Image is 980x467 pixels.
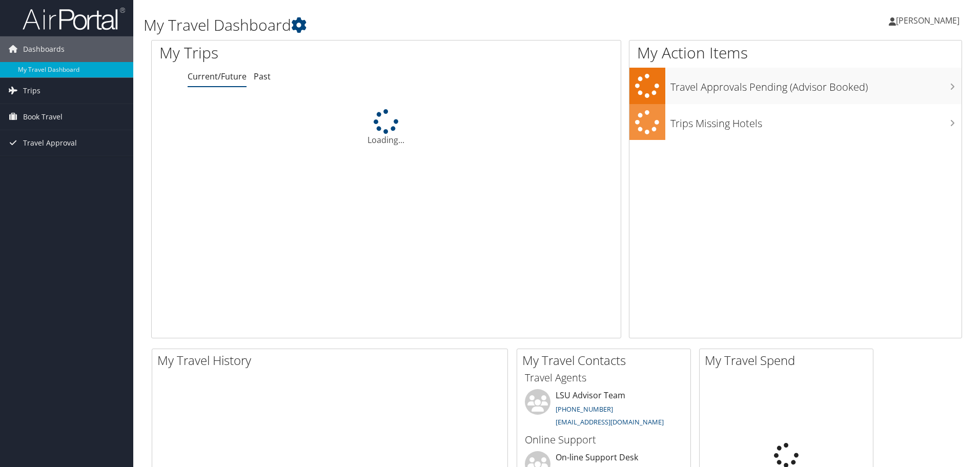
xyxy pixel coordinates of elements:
[556,417,664,427] a: [EMAIL_ADDRESS][DOMAIN_NAME]
[144,14,695,36] h1: My Travel Dashboard
[23,78,40,104] span: Trips
[525,433,683,447] h3: Online Support
[896,15,959,26] span: [PERSON_NAME]
[556,404,613,414] a: [PHONE_NUMBER]
[629,104,962,140] a: Trips Missing Hotels
[629,42,962,64] h1: My Action Items
[670,111,962,131] h3: Trips Missing Hotels
[254,71,271,82] a: Past
[522,352,690,369] h2: My Travel Contacts
[889,5,970,36] a: [PERSON_NAME]
[23,104,63,130] span: Book Travel
[188,71,247,82] a: Current/Future
[525,371,683,385] h3: Travel Agents
[152,109,621,146] div: Loading...
[157,352,507,369] h2: My Travel History
[23,7,125,31] img: airportal-logo.png
[520,389,688,431] li: LSU Advisor Team
[629,68,962,104] a: Travel Approvals Pending (Advisor Booked)
[23,36,65,62] span: Dashboards
[670,75,962,94] h3: Travel Approvals Pending (Advisor Booked)
[159,42,418,64] h1: My Trips
[705,352,873,369] h2: My Travel Spend
[23,130,77,156] span: Travel Approval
